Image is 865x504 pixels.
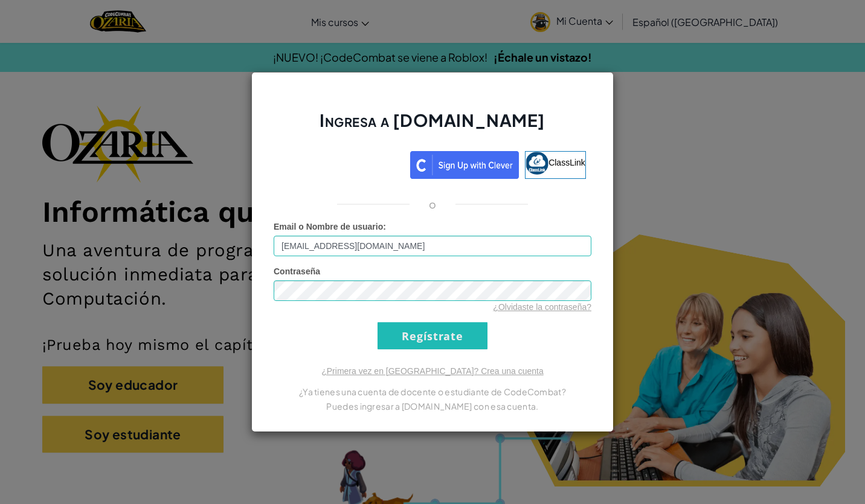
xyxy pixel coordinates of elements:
span: Contraseña [274,267,320,276]
input: Regístrate [378,322,487,349]
label: : [274,221,386,233]
a: ¿Olvidaste la contraseña? [493,302,591,312]
iframe: Botón de Acceder con Google [273,150,410,176]
img: clever_sso_button@2x.png [410,151,519,179]
h2: Ingresa a [DOMAIN_NAME] [274,109,591,144]
p: ¿Ya tienes una cuenta de docente o estudiante de CodeCombat? [274,384,591,399]
img: classlink-logo-small.png [526,152,548,175]
p: Puedes ingresar a [DOMAIN_NAME] con esa cuenta. [274,399,591,413]
a: ¿Primera vez en [GEOGRAPHIC_DATA]? Crea una cuenta [321,366,544,376]
p: o [429,197,436,212]
span: Email o Nombre de usuario [274,222,383,231]
span: ClassLink [548,158,585,167]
